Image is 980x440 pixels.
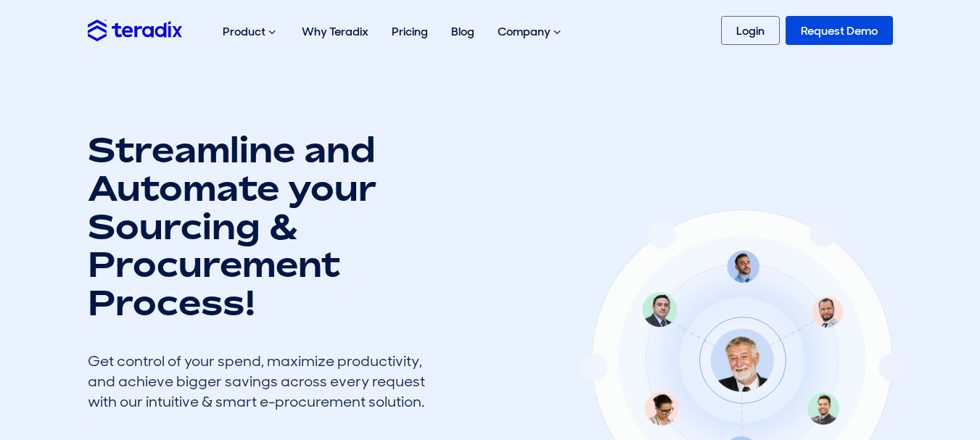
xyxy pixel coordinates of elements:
a: Pricing [380,9,440,54]
a: Why Teradix [290,9,380,54]
div: Company [486,9,575,55]
h1: Streamline and Automate your Sourcing & Procurement Process! [88,130,436,322]
a: Blog [440,9,486,54]
div: Get control of your spend, maximize productivity, and achieve bigger savings across every request... [88,351,436,412]
a: Request Demo [786,16,893,45]
a: Login [721,16,780,45]
img: Teradix logo [88,20,182,41]
div: Product [211,9,290,55]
